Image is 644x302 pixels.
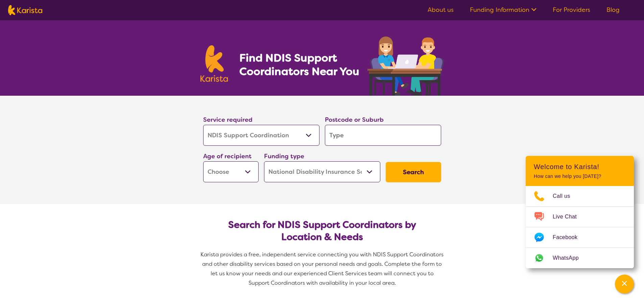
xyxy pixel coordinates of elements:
[264,152,304,160] label: Funding type
[8,5,42,15] img: Karista logo
[203,116,253,124] label: Service required
[526,156,634,268] div: Channel Menu
[534,163,626,171] h2: Welcome to Karista!
[553,212,585,222] span: Live Chat
[367,37,444,96] img: support-coordination
[386,162,441,182] button: Search
[534,173,626,179] p: How can we help you [DATE]?
[200,45,228,82] img: Karista logo
[325,116,384,124] label: Postcode or Suburb
[553,253,587,263] span: WhatsApp
[428,6,454,14] a: About us
[553,232,586,242] span: Facebook
[615,275,634,294] button: Channel Menu
[200,251,445,286] span: Karista provides a free, independent service connecting you with NDIS Support Coordinators and ot...
[526,248,634,268] a: Web link opens in a new tab.
[606,6,620,14] a: Blog
[209,219,436,243] h2: Search for NDIS Support Coordinators by Location & Needs
[325,125,441,146] input: Type
[239,51,364,78] h1: Find NDIS Support Coordinators Near You
[203,152,252,160] label: Age of recipient
[526,186,634,268] ul: Choose channel
[553,6,590,14] a: For Providers
[470,6,536,14] a: Funding Information
[553,191,578,201] span: Call us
